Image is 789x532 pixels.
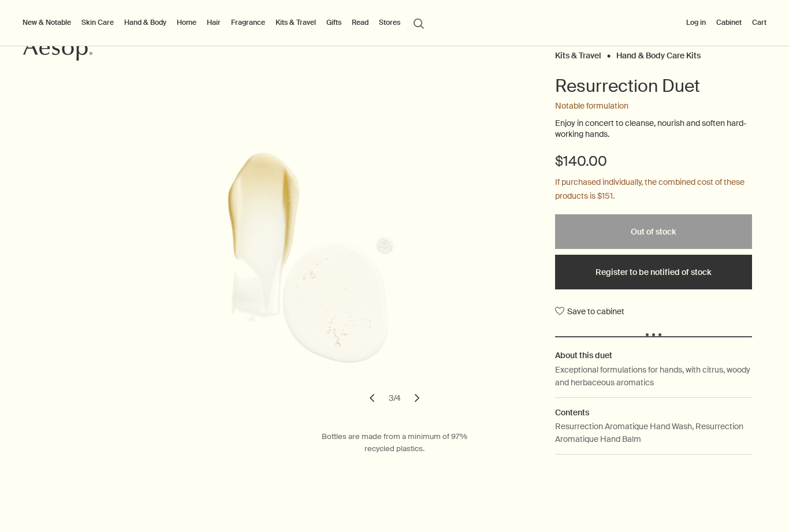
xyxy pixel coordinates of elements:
[555,420,753,446] p: Resurrection Aromatique Hand Wash, Resurrection Aromatique Hand Balm
[616,50,701,55] a: Hand & Body Care Kits
[555,50,601,55] a: Kits & Travel
[23,38,92,61] svg: Aesop
[66,117,526,411] div: Resurrection Duet
[79,16,116,29] a: Skin Care
[555,176,753,203] p: If purchased individually, the combined cost of these products is $151.
[750,16,769,29] button: Cart
[69,117,530,396] img: Resurrection Duet in outer carton
[322,431,467,453] span: Bottles are made from a minimum of 97% recycled plastics.
[359,385,385,411] button: previous slide
[122,16,169,29] a: Hand & Body
[555,349,753,362] h2: About this duet
[408,12,429,34] button: Open search
[20,16,73,29] button: New & Notable
[555,118,753,140] p: Enjoy in concert to cleanse, nourish and soften hard-working hands.
[714,16,744,29] a: Cabinet
[324,16,344,29] a: Gifts
[377,16,403,29] button: Stores
[555,363,753,389] p: Exceptional formulations for hands, with citrus, woody and herbaceous aromatics
[555,75,753,98] h1: Resurrection Duet
[555,214,753,249] button: Out of stock - $140.00
[555,152,607,170] span: $140.00
[404,385,430,411] button: next slide
[273,16,318,29] a: Kits & Travel
[684,16,708,29] button: Log in
[20,35,95,67] a: Aesop
[229,16,267,29] a: Fragrance
[66,117,526,396] img: Resurrection Duet in outer carton
[349,16,371,29] a: Read
[555,301,624,322] button: Save to cabinet
[174,16,199,29] a: Home
[73,117,533,396] img: Resurrection Aromatique Hand Wash, Resurrection Aromatique Hand Balm texture
[76,117,537,396] img: Resurrection duet carton and products placed in front of grey textured background
[555,406,753,419] h2: Contents
[555,255,753,289] button: Register to be notified of stock
[204,16,223,29] a: Hair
